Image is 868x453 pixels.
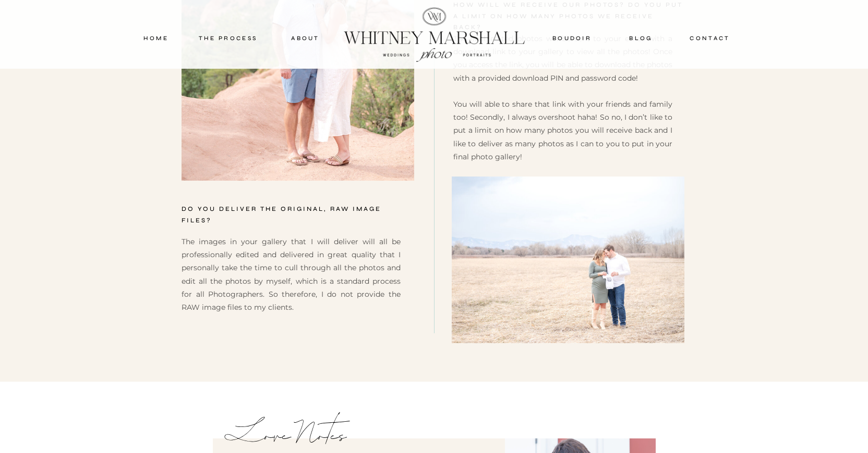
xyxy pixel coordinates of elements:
a: THE PROCESS [197,33,259,43]
a: boudoir [551,33,593,43]
a: about [280,33,331,43]
a: blog [618,33,664,43]
p: Do you deliver the original, RAW image files? [182,204,413,223]
div: Love Notes [225,409,359,445]
a: contact [685,33,734,43]
p: The images in your gallery that I will deliver will all be professionally edited and delivered in... [182,235,401,314]
a: home [134,33,178,43]
p: The final, edited photos will be sent to your email with a download link to your gallery to view ... [453,32,672,167]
